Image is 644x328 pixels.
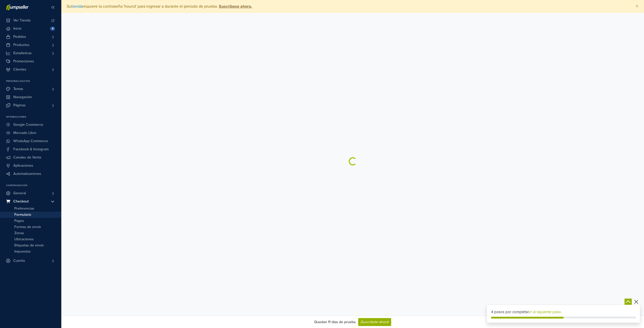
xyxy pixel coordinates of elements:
div: 4 pasos por completar. [491,309,636,315]
p: Configuración [6,184,61,187]
button: Close [630,0,644,13]
span: × [636,3,639,10]
span: Inicio [13,25,21,33]
a: ¡Suscríbete ahora! [358,318,391,326]
span: WhatsApp Commerce [13,137,48,145]
a: Suscríbase ahora. [218,4,252,9]
span: Ver Tienda [13,16,30,25]
span: Productos [13,41,29,49]
span: Etiquetas de envío [14,242,44,248]
span: Pagos [14,218,24,224]
span: Temas [13,85,23,93]
span: Formas de envío [14,224,41,230]
span: 4 [50,27,55,31]
a: Ir al siguiente paso. [529,310,562,314]
span: Clientes [13,65,26,74]
span: Aplicaciones [13,162,33,170]
div: Quedan 11 días de prueba. [314,319,356,325]
span: Canales de Venta [13,153,41,162]
span: Facebook & Instagram [13,145,49,153]
span: Zonas [14,230,24,236]
p: Personalización [6,80,61,83]
span: Cuenta [13,257,25,265]
span: Checkout [13,197,29,206]
span: Páginas [13,101,26,109]
a: tienda [71,4,83,9]
span: Pedidos [13,33,26,41]
span: General [13,189,26,197]
span: Ubicaciones [14,236,34,242]
span: Impuestos [14,248,31,255]
span: Google Commerce [13,121,43,129]
span: Navegación [13,93,32,101]
span: Promociones [13,57,34,65]
p: Integraciones [6,116,61,119]
span: Formulario [14,212,31,218]
span: Estadísticas [13,49,32,57]
strong: Suscríbase ahora. [219,4,252,9]
span: Automatizaciones [13,170,41,178]
span: Mercado Libre [13,129,36,137]
span: Preferencias [14,206,34,212]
